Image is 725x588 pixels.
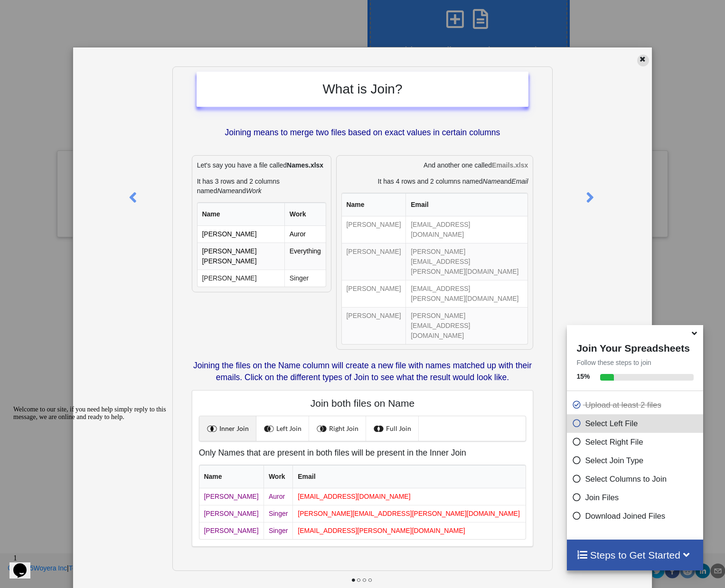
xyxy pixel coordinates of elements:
[199,505,264,522] td: [PERSON_NAME]
[576,373,590,380] b: 15 %
[405,193,527,216] th: Email
[405,216,527,243] td: [EMAIL_ADDRESS][DOMAIN_NAME]
[198,203,284,226] th: Name
[342,243,406,280] td: [PERSON_NAME]
[256,416,309,441] a: Left Join
[284,243,326,270] td: Everything
[264,522,292,539] td: Singer
[4,4,157,19] span: Welcome to our site, if you need help simply reply to this message, we are online and ready to help.
[572,473,701,485] p: Select Columns to Join
[342,216,406,243] td: [PERSON_NAME]
[366,416,419,441] a: Full Join
[572,399,701,411] p: Upload at least 2 files
[197,177,326,196] p: It has 3 rows and 2 columns named and
[197,127,529,139] p: Joining means to merge two files based on exact values in certain columns
[217,187,235,195] i: Name
[292,488,526,505] td: [EMAIL_ADDRESS][DOMAIN_NAME]
[572,510,701,522] p: Download Joined Files
[197,160,326,170] p: Let's say you have a file called
[567,358,703,367] p: Follow these steps to join
[292,505,526,522] td: [PERSON_NAME][EMAIL_ADDRESS][PERSON_NAME][DOMAIN_NAME]
[264,488,292,505] td: Auror
[198,226,284,243] td: [PERSON_NAME]
[9,402,180,545] iframe: chat widget
[405,243,527,280] td: [PERSON_NAME][EMAIL_ADDRESS][PERSON_NAME][DOMAIN_NAME]
[572,455,701,467] p: Select Join Type
[287,161,323,169] b: Names.xlsx
[206,81,519,97] h2: What is Join?
[264,505,292,522] td: Singer
[198,243,284,270] td: [PERSON_NAME] [PERSON_NAME]
[342,307,406,344] td: [PERSON_NAME]
[567,340,703,354] h4: Join Your Spreadsheets
[341,160,528,170] p: And another one called
[342,193,406,216] th: Name
[405,280,527,307] td: [EMAIL_ADDRESS][PERSON_NAME][DOMAIN_NAME]
[199,488,264,505] td: [PERSON_NAME]
[341,177,528,186] p: It has 4 rows and 2 columns named and
[576,549,694,561] h4: Steps to Get Started
[198,270,284,287] td: [PERSON_NAME]
[199,522,264,539] td: [PERSON_NAME]
[199,416,256,441] a: Inner Join
[309,416,366,441] a: Right Join
[342,280,406,307] td: [PERSON_NAME]
[284,203,326,226] th: Work
[405,307,527,344] td: [PERSON_NAME][EMAIL_ADDRESS][DOMAIN_NAME]
[246,187,262,195] i: Work
[492,161,528,169] b: Emails.xlsx
[292,465,526,488] th: Email
[572,492,701,504] p: Join Files
[192,360,534,383] p: Joining the files on the Name column will create a new file with names matched up with their emai...
[199,397,527,409] h4: Join both files on Name
[572,418,701,429] p: Select Left File
[264,465,292,488] th: Work
[511,177,528,185] i: Email
[572,436,701,448] p: Select Right File
[9,550,40,579] iframe: chat widget
[292,522,526,539] td: [EMAIL_ADDRESS][PERSON_NAME][DOMAIN_NAME]
[284,226,326,243] td: Auror
[284,270,326,287] td: Singer
[199,448,527,458] h5: Only Names that are present in both files will be present in the Inner Join
[199,465,264,488] th: Name
[4,4,175,19] div: Welcome to our site, if you need help simply reply to this message, we are online and ready to help.
[483,177,500,185] i: Name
